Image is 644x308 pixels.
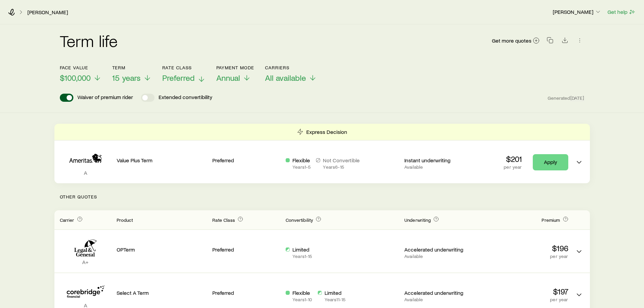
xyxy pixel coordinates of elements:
p: A+ [60,259,111,265]
button: [PERSON_NAME] [552,8,602,16]
p: $201 [504,154,522,164]
p: $196 [478,243,568,253]
p: Other Quotes [54,183,590,210]
button: Get help [607,8,636,16]
span: All available [265,73,306,82]
p: Accelerated underwriting [404,246,472,253]
p: Value Plus Term [117,157,207,164]
span: [DATE] [570,95,585,101]
h2: Term life [60,32,118,49]
span: Preferred [162,73,195,82]
button: Face value$100,000 [60,65,101,83]
span: Underwriting [404,217,431,223]
p: [PERSON_NAME] [553,8,601,15]
button: CarriersAll available [265,65,317,83]
span: Convertibility [286,217,313,223]
p: Available [404,297,472,302]
p: Years 1 - 5 [292,164,311,170]
p: Available [404,254,472,259]
p: Rate Class [162,65,206,70]
p: Limited [325,289,346,296]
span: Generated [548,95,584,101]
button: Payment ModeAnnual [216,65,255,83]
p: Not Convertible [323,157,360,164]
a: Get more quotes [492,37,540,45]
p: Years 6 - 15 [323,164,360,170]
p: Carriers [265,65,317,70]
p: Years 11 - 15 [325,297,346,302]
span: Rate Class [212,217,235,223]
button: Term15 years [112,65,151,83]
p: Years 1 - 15 [292,254,312,259]
a: Apply [533,154,568,170]
a: Download CSV [560,38,570,45]
p: per year [478,254,568,259]
p: Select A Term [117,289,207,296]
p: Preferred [212,289,280,296]
span: $100,000 [60,73,91,82]
span: Get more quotes [492,38,531,43]
p: Face value [60,65,101,70]
p: Waiver of premium rider [77,94,133,102]
p: Term [112,65,151,70]
div: Term quotes [54,124,590,183]
p: OPTerm [117,246,207,253]
p: Years 1 - 10 [292,297,312,302]
p: Extended convertibility [159,94,212,102]
span: Carrier [60,217,74,223]
span: Premium [542,217,560,223]
p: Available [404,164,472,170]
p: Express Decision [306,128,347,135]
p: Instant underwriting [404,157,472,164]
p: A [60,169,111,176]
p: per year [478,297,568,302]
p: Limited [292,246,312,253]
p: per year [504,164,522,170]
p: Flexible [292,289,312,296]
span: Annual [216,73,240,82]
p: Accelerated underwriting [404,289,472,296]
span: 15 years [112,73,141,82]
a: [PERSON_NAME] [27,9,68,16]
p: Preferred [212,157,280,164]
span: Product [117,217,133,223]
p: Flexible [292,157,311,164]
p: $197 [478,287,568,296]
p: Preferred [212,246,280,253]
button: Rate ClassPreferred [162,65,206,83]
p: Payment Mode [216,65,255,70]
